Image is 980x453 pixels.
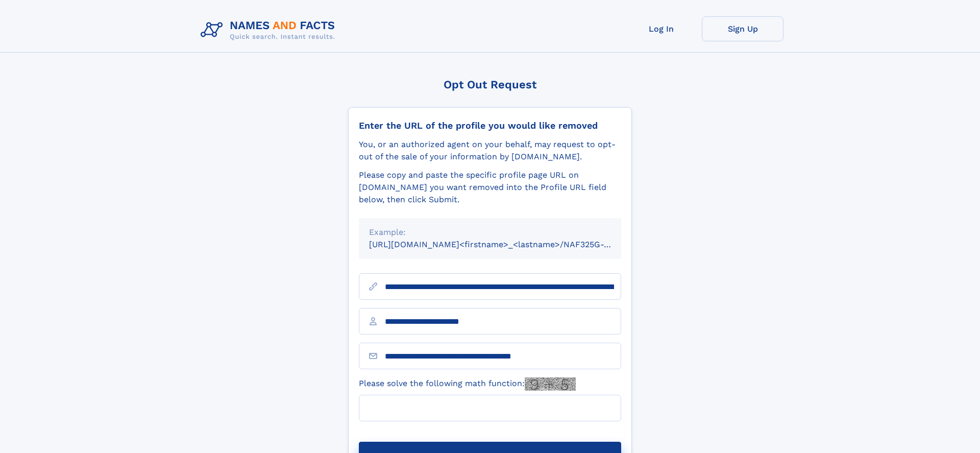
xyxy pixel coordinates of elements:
div: Please copy and paste the specific profile page URL on [DOMAIN_NAME] you want removed into the Pr... [359,169,621,206]
a: Log In [620,16,702,41]
label: Please solve the following math function: [359,377,576,391]
div: Enter the URL of the profile you would like removed [359,120,621,131]
div: Opt Out Request [348,78,632,91]
a: Sign Up [702,16,783,41]
div: You, or an authorized agent on your behalf, may request to opt-out of the sale of your informatio... [359,138,621,163]
div: Example: [369,226,611,239]
img: Logo Names and Facts [197,16,344,44]
small: [URL][DOMAIN_NAME]<firstname>_<lastname>/NAF325G-xxxxxxxx [369,240,641,249]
